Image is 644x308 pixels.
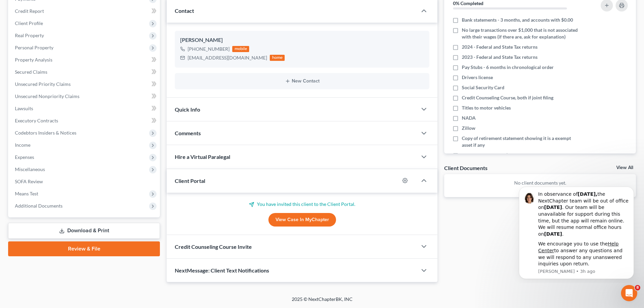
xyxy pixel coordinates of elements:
[15,20,43,26] span: Client Profile
[509,181,644,283] iframe: Intercom notifications message
[180,78,424,84] button: New Contact
[268,213,336,227] a: View Case in MyChapter
[9,175,160,188] a: SOFA Review
[175,267,269,274] span: NextMessage: Client Text Notifications
[444,164,487,171] div: Client Documents
[462,84,504,91] span: Social Security Card
[8,223,160,239] a: Download & Print
[635,285,640,290] span: 8
[462,125,475,132] span: Zillow
[15,105,33,111] span: Lawsuits
[15,45,53,50] span: Personal Property
[9,5,160,17] a: Credit Report
[9,78,160,90] a: Unsecured Priority Claims
[175,153,230,160] span: Hire a Virtual Paralegal
[9,54,160,66] a: Property Analysis
[15,130,76,136] span: Codebtors Insiders & Notices
[180,36,424,44] div: [PERSON_NAME]
[15,69,47,75] span: Secured Claims
[15,203,63,209] span: Additional Documents
[175,243,252,250] span: Credit Counseling Course Invite
[15,179,43,184] span: SOFA Review
[270,55,285,61] div: home
[129,296,515,308] div: 2025 © NextChapterBK, INC
[9,66,160,78] a: Secured Claims
[621,285,637,301] iframe: Intercom live chat
[462,17,573,23] span: Bank statements - 3 months, and accounts with $0.00
[462,44,538,50] span: 2024 - Federal and State Tax returns
[9,115,160,127] a: Executory Contracts
[462,152,582,165] span: Additional Creditors (Medical, or Creditors not on Credit Report)
[175,201,429,208] p: You have invited this client to the Client Portal.
[15,32,44,38] span: Real Property
[15,154,34,160] span: Expenses
[175,106,200,113] span: Quick Info
[15,166,45,172] span: Miscellaneous
[15,191,38,196] span: Means Test
[15,93,79,99] span: Unsecured Nonpriority Claims
[453,0,483,6] strong: 0% Completed
[15,57,52,63] span: Property Analysis
[188,46,230,52] div: [PHONE_NUMBER]
[462,94,553,101] span: Credit Counseling Course, both if joint filing
[462,135,582,148] span: Copy of retirement statement showing it is a exempt asset if any
[232,46,249,52] div: mobile
[188,54,267,61] div: [EMAIL_ADDRESS][DOMAIN_NAME]
[15,142,30,148] span: Income
[175,177,205,184] span: Client Portal
[175,7,194,14] span: Contact
[175,130,201,136] span: Comments
[15,81,71,87] span: Unsecured Priority Claims
[462,74,493,81] span: Drivers license
[8,241,160,256] a: Review & File
[15,118,58,123] span: Executory Contracts
[462,115,476,121] span: NADA
[9,102,160,115] a: Lawsuits
[616,165,633,170] a: View All
[462,64,554,71] span: Pay Stubs - 6 months in chronological order
[15,8,44,14] span: Credit Report
[9,90,160,102] a: Unsecured Nonpriority Claims
[462,27,582,40] span: No large transactions over $1,000 that is not associated with their wages (if there are, ask for ...
[462,54,538,61] span: 2023 - Federal and State Tax returns
[462,104,511,111] span: Titles to motor vehicles
[450,180,630,186] p: No client documents yet.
